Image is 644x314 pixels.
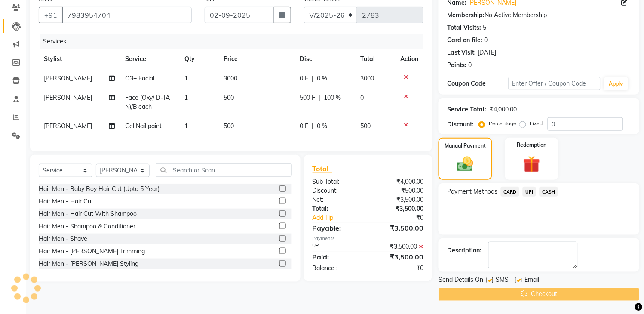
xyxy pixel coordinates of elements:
[219,49,295,69] th: Price
[530,120,543,127] label: Fixed
[523,187,536,197] span: UPI
[378,213,430,222] div: ₹0
[39,247,145,256] div: Hair Men - [PERSON_NAME] Trimming
[324,93,341,102] span: 100 %
[295,49,356,69] th: Disc
[39,209,137,219] div: Hair Men - Hair Cut With Shampoo
[313,235,424,242] div: Payments
[306,213,378,222] a: Add Tip
[518,154,545,175] img: _gift.svg
[439,275,483,286] span: Send Details On
[368,252,430,262] div: ₹3,500.00
[306,223,368,233] div: Payable:
[224,122,234,130] span: 500
[447,105,486,114] div: Service Total:
[62,7,192,23] input: Search by Name/Mobile/Email/Code
[447,246,481,255] div: Description:
[312,122,314,131] span: |
[306,186,368,195] div: Discount:
[517,141,546,149] label: Redemption
[368,264,430,273] div: ₹0
[44,74,92,82] span: [PERSON_NAME]
[44,122,92,130] span: [PERSON_NAME]
[447,36,482,45] div: Card on file:
[184,94,188,102] span: 1
[306,195,368,204] div: Net:
[126,122,162,130] span: Gel Nail paint
[368,177,430,186] div: ₹4,000.00
[179,49,219,69] th: Qty
[306,204,368,213] div: Total:
[39,222,135,231] div: Hair Men - Shampoo & Conditioner
[40,34,430,49] div: Services
[360,74,374,82] span: 3000
[224,94,234,102] span: 500
[39,234,87,243] div: Hair Men - Shave
[184,74,188,82] span: 1
[478,48,496,57] div: [DATE]
[306,252,368,262] div: Paid:
[300,93,316,102] span: 500 F
[317,74,328,83] span: 0 %
[489,120,516,127] label: Percentage
[368,195,430,204] div: ₹3,500.00
[126,74,155,82] span: O3+ Facial
[317,122,328,131] span: 0 %
[501,187,519,197] span: CARD
[306,264,368,273] div: Balance :
[39,185,159,194] div: Hair Men - Baby Boy Hair Cut (Upto 5 Year)
[447,120,474,129] div: Discount:
[300,122,309,131] span: 0 F
[540,187,558,197] span: CASH
[224,74,238,82] span: 3000
[368,242,430,251] div: ₹3,500.00
[484,36,488,45] div: 0
[368,223,430,233] div: ₹3,500.00
[447,11,485,20] div: Membership:
[360,122,371,130] span: 500
[447,23,481,32] div: Total Visits:
[483,23,486,32] div: 5
[313,164,332,173] span: Total
[496,275,509,286] span: SMS
[319,93,321,102] span: |
[395,49,423,69] th: Action
[184,122,188,130] span: 1
[447,48,476,57] div: Last Visit:
[447,187,497,196] span: Payment Methods
[39,197,93,206] div: Hair Men - Hair Cut
[360,94,364,102] span: 0
[39,7,63,23] button: +91
[447,11,631,20] div: No Active Membership
[368,204,430,213] div: ₹3,500.00
[44,94,92,102] span: [PERSON_NAME]
[468,61,472,70] div: 0
[524,275,539,286] span: Email
[604,77,629,90] button: Apply
[39,259,138,268] div: Hair Men - [PERSON_NAME] Styling
[39,49,120,69] th: Stylist
[509,77,601,90] input: Enter Offer / Coupon Code
[126,94,170,111] span: Face (Oxy/ D-TAN)/Bleach
[120,49,180,69] th: Service
[368,186,430,195] div: ₹500.00
[312,74,314,83] span: |
[452,155,478,173] img: _cash.svg
[300,74,309,83] span: 0 F
[490,105,517,114] div: ₹4,000.00
[447,61,466,70] div: Points:
[156,163,292,177] input: Search or Scan
[355,49,395,69] th: Total
[447,79,509,88] div: Coupon Code
[306,242,368,251] div: UPI
[445,142,486,150] label: Manual Payment
[306,177,368,186] div: Sub Total:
